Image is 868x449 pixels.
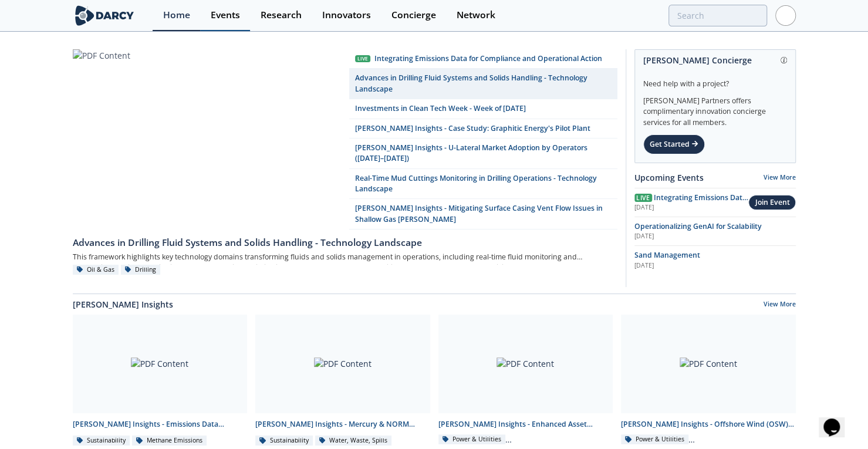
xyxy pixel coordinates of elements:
div: [DATE] [634,232,796,241]
span: Sand Management [634,250,700,260]
a: Live Integrating Emissions Data for Compliance and Operational Action [349,49,617,69]
span: Integrating Emissions Data for Compliance and Operational Action [634,193,748,224]
a: View More [764,300,796,310]
div: Network [457,11,495,20]
div: Get Started [643,134,705,154]
div: [PERSON_NAME] Insights - Offshore Wind (OSW) and Networks [621,419,796,430]
a: [PERSON_NAME] Insights - Case Study: Graphitic Energy's Pilot Plant [349,119,617,139]
a: PDF Content [PERSON_NAME] Insights - Emissions Data Integration Sustainability Methane Emissions [69,315,252,447]
div: Drilling [121,265,161,275]
img: logo-wide.svg [73,5,137,26]
div: Integrating Emissions Data for Compliance and Operational Action [374,53,602,64]
a: Advances in Drilling Fluid Systems and Solids Handling - Technology Landscape [349,69,617,99]
div: [DATE] [634,203,749,212]
div: [PERSON_NAME] Concierge [643,50,787,70]
span: Operationalizing GenAI for Scalability [634,221,762,231]
div: Need help with a project? [643,70,787,89]
div: Water, Waste, Spills [315,436,392,446]
div: Sustainability [73,436,130,446]
a: Live Integrating Emissions Data for Compliance and Operational Action [DATE] [634,193,749,212]
a: [PERSON_NAME] Insights - U-Lateral Market Adoption by Operators ([DATE]–[DATE]) [349,139,617,169]
div: [PERSON_NAME] Partners offers complimentary innovation concierge services for all members. [643,89,787,128]
a: [PERSON_NAME] Insights [73,298,173,310]
div: Methane Emissions [132,436,207,446]
a: Advances in Drilling Fluid Systems and Solids Handling - Technology Landscape [73,229,617,249]
div: [PERSON_NAME] Insights - Emissions Data Integration [73,419,248,430]
a: Upcoming Events [634,171,704,184]
a: Sand Management [DATE] [634,250,796,270]
div: Innovators [322,11,371,20]
div: Join Event [755,197,790,208]
div: Events [211,11,240,20]
a: Investments in Clean Tech Week - Week of [DATE] [349,99,617,119]
a: Operationalizing GenAI for Scalability [DATE] [634,221,796,241]
a: PDF Content [PERSON_NAME] Insights - Mercury & NORM Detection and [MEDICAL_DATA] Sustainability W... [251,315,434,447]
div: [DATE] [634,261,796,271]
div: Concierge [391,11,436,20]
div: [PERSON_NAME] Insights - Mercury & NORM Detection and [MEDICAL_DATA] [255,419,430,430]
a: View More [764,173,796,181]
div: Advances in Drilling Fluid Systems and Solids Handling - Technology Landscape [73,236,617,250]
a: Real-Time Mud Cuttings Monitoring in Drilling Operations - Technology Landscape [349,169,617,200]
img: Profile [775,5,796,26]
div: This framework highlights key technology domains transforming fluids and solids management in ope... [73,249,617,264]
div: Power & Utilities [438,434,506,445]
div: Oil & Gas [73,265,119,275]
button: Join Event [748,195,795,211]
div: [PERSON_NAME] Insights - Enhanced Asset Management (O&M) for Onshore Wind Farms [438,419,613,430]
a: PDF Content [PERSON_NAME] Insights - Offshore Wind (OSW) and Networks Power & Utilities [617,315,800,447]
img: information.svg [781,57,787,63]
span: Live [634,194,652,202]
div: Sustainability [255,436,313,446]
a: PDF Content [PERSON_NAME] Insights - Enhanced Asset Management (O&M) for Onshore Wind Farms Power... [434,315,617,447]
a: [PERSON_NAME] Insights - Mitigating Surface Casing Vent Flow Issues in Shallow Gas [PERSON_NAME] [349,199,617,229]
div: Live [355,55,370,63]
input: Advanced Search [668,5,767,26]
div: Research [261,11,302,20]
iframe: chat widget [819,402,856,437]
div: Home [163,11,190,20]
div: Power & Utilities [621,434,688,445]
